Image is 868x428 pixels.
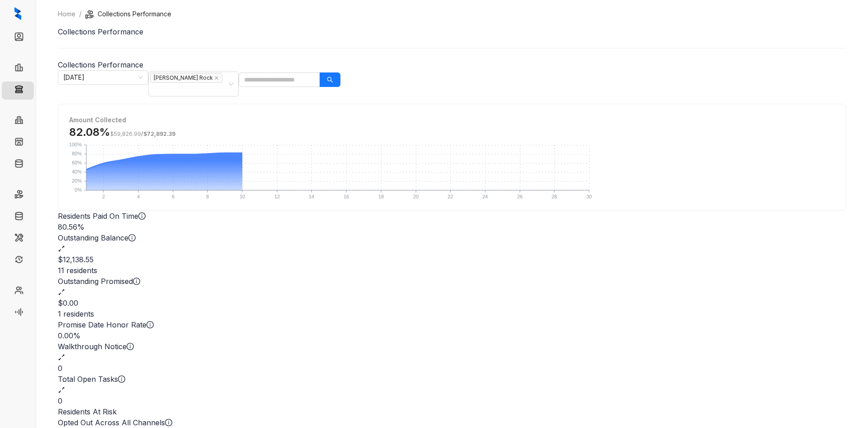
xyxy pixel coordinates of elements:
text: 40% [72,169,82,174]
span: info-circle [165,419,172,426]
span: info-circle [128,234,136,241]
text: 16 [344,194,349,199]
h1: Collections Performance [58,26,846,37]
h3: Collections Performance [58,59,846,70]
li: Maintenance [2,230,34,248]
span: / [110,130,175,137]
span: $72,892.39 [143,130,175,137]
li: Rent Collections [2,187,34,205]
text: 12 [274,194,280,199]
div: Opted Out Across All Channels [58,417,846,428]
span: info-circle [118,375,125,383]
text: 14 [309,194,314,199]
li: Communities [2,112,34,130]
span: [PERSON_NAME] Rock [150,73,222,83]
span: $59,826.99 [110,130,141,137]
span: search [327,77,333,83]
li: Leasing [2,60,34,78]
span: expand-alt [58,354,65,361]
text: 28 [552,194,557,199]
strong: Amount Collected [69,116,126,124]
li: Renewals [2,252,34,270]
li: Team [2,283,34,301]
h3: Residents At Risk [58,406,846,417]
span: close [214,76,219,80]
li: Leads [2,29,34,47]
span: info-circle [146,321,154,328]
li: Knowledge [2,156,34,174]
span: info-circle [133,278,140,285]
li: / [79,9,81,19]
text: 30 [586,194,592,199]
div: Total Open Tasks [58,374,846,385]
li: Voice AI [2,304,34,322]
span: expand-alt [58,289,65,296]
h2: 0 [58,363,846,374]
li: Move Outs [2,208,34,226]
h2: 0 [58,395,846,406]
text: 8 [206,194,209,199]
text: 24 [482,194,488,199]
text: 26 [517,194,523,199]
h2: $12,138.55 [58,254,846,265]
a: Home [56,9,77,19]
text: 100% [69,142,82,147]
span: September 2025 [63,71,143,84]
text: 80% [72,151,82,156]
li: Collections [2,82,34,100]
h2: 0.00% [58,330,846,341]
div: Promise Date Honor Rate [58,319,846,330]
h3: 82.08% [69,125,835,139]
span: expand-alt [58,386,65,394]
div: Outstanding Balance [58,232,846,243]
div: Outstanding Promised [58,276,846,287]
span: info-circle [127,343,134,350]
text: 2 [102,194,105,199]
text: 20% [72,178,82,183]
text: 20 [413,194,419,199]
h2: $0.00 [58,298,846,308]
li: Collections Performance [85,9,171,19]
text: 60% [72,160,82,165]
span: info-circle [138,212,146,220]
div: 11 residents [58,265,846,276]
text: 4 [137,194,140,199]
text: 18 [378,194,384,199]
text: 6 [172,194,175,199]
img: logo [14,7,21,20]
div: Residents Paid On Time [58,211,846,221]
li: Units [2,134,34,152]
div: 1 residents [58,308,846,319]
text: 0% [75,187,82,192]
h2: 80.56% [58,221,846,232]
text: 10 [240,194,245,199]
text: 22 [448,194,453,199]
span: expand-alt [58,245,65,252]
div: Walkthrough Notice [58,341,846,352]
